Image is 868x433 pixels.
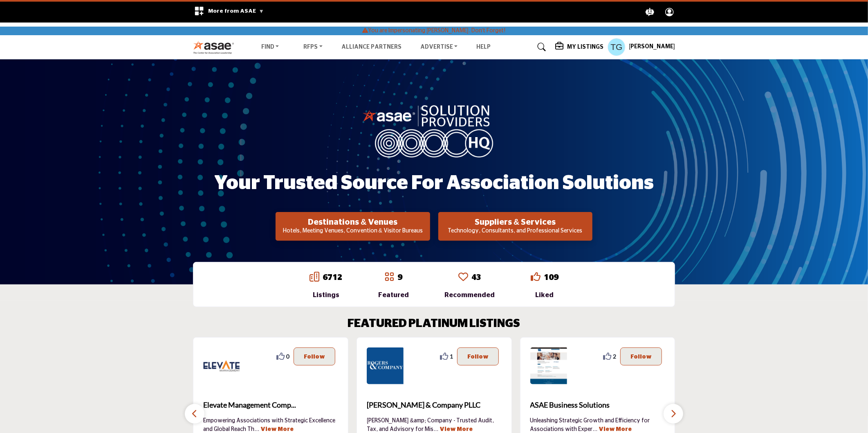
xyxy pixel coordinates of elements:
[530,399,665,410] span: ASAE Business Solutions
[203,394,338,416] b: Elevate Management Company
[440,426,473,432] a: View More
[304,352,325,361] p: Follow
[467,352,489,361] p: Follow
[397,273,402,282] a: 9
[471,273,481,282] a: 43
[531,272,541,282] i: Go to Liked
[203,417,338,433] p: Empowering Associations with Strategic Excellence and Global Reach Th
[620,347,662,365] button: Follow
[363,103,506,157] img: image
[367,394,502,416] a: [PERSON_NAME] & Company PLLC
[438,212,592,241] button: Suppliers & Services Technology, Consultants, and Professional Services
[476,44,491,50] a: Help
[298,41,328,53] a: RFPs
[629,43,675,51] h5: [PERSON_NAME]
[341,44,401,50] a: Alliance Partners
[384,272,394,283] a: Go to Featured
[530,417,665,433] p: Unleashing Strategic Growth and Efficiency for Associations with Exper
[457,347,499,365] button: Follow
[567,43,603,51] h5: My Listings
[276,212,430,241] button: Destinations & Venues Hotels, Meeting Venues, Convention & Visitor Bureaus
[348,317,520,331] h2: FEATURED PLATINUM LISTINGS
[256,41,285,53] a: Find
[378,290,409,300] div: Featured
[593,426,598,432] span: ...
[193,41,238,54] img: Site Logo
[433,426,438,432] span: ...
[544,273,558,282] a: 109
[286,352,289,361] span: 0
[203,399,338,410] span: Elevate Management Comp...
[260,426,294,432] a: View More
[608,38,626,56] button: Show hide supplier dropdown
[458,272,468,283] a: Go to Recommended
[444,290,495,300] div: Recommended
[441,227,590,235] p: Technology, Consultants, and Professional Services
[599,426,632,432] a: View More
[630,352,652,361] p: Follow
[294,347,335,365] button: Follow
[531,290,558,300] div: Liked
[278,227,427,235] p: Hotels, Meeting Venues, Convention & Visitor Bureaus
[254,426,259,432] span: ...
[529,41,551,54] a: Search
[367,417,502,433] p: [PERSON_NAME] &amp; Company - Trusted Audit, Tax, and Advisory for Mis
[310,290,342,300] div: Listings
[367,399,502,410] span: [PERSON_NAME] & Company PLLC
[441,217,590,227] h2: Suppliers & Services
[278,217,427,227] h2: Destinations & Venues
[613,352,616,361] span: 2
[203,347,240,384] img: Elevate Management Company
[555,42,603,52] div: My Listings
[367,347,404,384] img: Rogers & Company PLLC
[415,41,464,53] a: Advertise
[323,273,342,282] a: 6712
[367,394,502,416] b: Rogers & Company PLLC
[214,171,654,196] h1: Your Trusted Source for Association Solutions
[530,347,567,384] img: ASAE Business Solutions
[530,394,665,416] a: ASAE Business Solutions
[208,8,264,14] span: More from ASAE
[203,394,338,416] a: Elevate Management Comp...
[450,352,453,361] span: 1
[189,2,269,23] div: More from ASAE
